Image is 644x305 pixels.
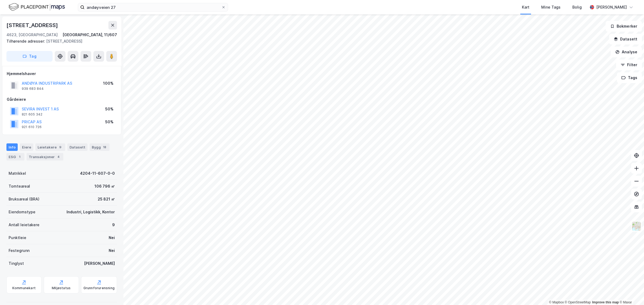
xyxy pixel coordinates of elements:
div: Eiendomstype [9,209,35,215]
div: 4204-11-607-0-0 [80,170,115,177]
div: 50% [105,119,114,125]
div: 939 683 844 [22,87,44,91]
div: Bolig [572,4,582,10]
div: Datasett [67,143,87,151]
div: [PERSON_NAME] [84,260,115,267]
div: Eiere [20,143,33,151]
div: 1 [17,154,22,159]
button: Analyse [611,47,642,57]
div: Punktleie [9,235,26,241]
img: logo.f888ab2527a4732fd821a326f86c7f29.svg [9,2,65,12]
div: Kart [522,4,529,10]
button: Bokmerker [606,21,642,32]
div: 4623, [GEOGRAPHIC_DATA] [6,32,58,38]
button: Filter [616,59,642,70]
a: Improve this map [592,300,619,304]
div: Kommunekart [12,286,36,290]
div: Tinglyst [9,260,24,267]
div: Gårdeiere [7,96,117,103]
div: 50% [105,106,114,112]
div: [GEOGRAPHIC_DATA], 11/607 [63,32,117,38]
div: Transaksjoner [27,153,63,161]
span: Tilhørende adresser: [6,39,46,43]
div: [PERSON_NAME] [596,4,627,10]
button: Datasett [609,34,642,44]
div: Miljøstatus [52,286,71,290]
input: Søk på adresse, matrikkel, gårdeiere, leietakere eller personer [85,3,221,11]
div: Hjemmelshaver [7,70,117,77]
div: Info [6,143,18,151]
iframe: Chat Widget [617,279,644,305]
div: 821 605 342 [22,112,42,117]
div: Grunnforurensning [83,286,115,290]
div: Bruksareal (BRA) [9,196,39,202]
div: 25 821 ㎡ [98,196,115,202]
div: Nei [109,235,115,241]
div: 921 610 726 [22,125,42,129]
div: Matrikkel [9,170,26,177]
img: Z [631,221,642,231]
div: Bygg [90,143,109,151]
button: Tag [6,51,53,62]
div: Leietakere [35,143,65,151]
div: [STREET_ADDRESS] [6,38,113,44]
a: OpenStreetMap [565,300,591,304]
div: 9 [58,144,63,150]
div: Industri, Logistikk, Kontor [67,209,115,215]
div: ESG [6,153,24,161]
button: Tags [617,72,642,83]
div: 106 796 ㎡ [94,183,115,189]
div: Mine Tags [541,4,561,10]
div: [STREET_ADDRESS] [6,21,59,29]
div: Festegrunn [9,247,30,254]
div: 4 [56,154,61,159]
div: Antall leietakere [9,222,39,228]
div: Tomteareal [9,183,30,189]
a: Mapbox [549,300,564,304]
div: Nei [109,247,115,254]
div: 9 [112,222,115,228]
div: 100% [103,80,114,87]
div: 18 [102,144,107,150]
div: Kontrollprogram for chat [617,279,644,305]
